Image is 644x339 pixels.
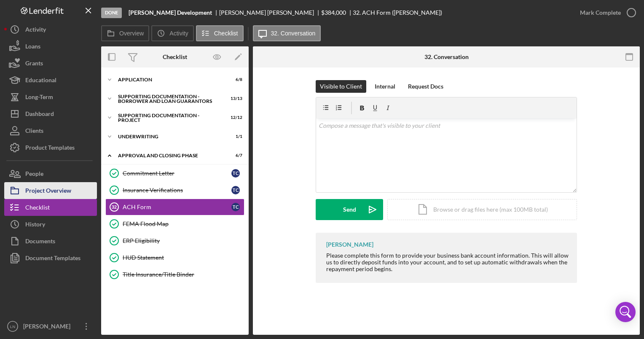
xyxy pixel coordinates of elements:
[25,89,53,108] div: Long-Term
[118,134,221,139] div: Underwriting
[163,54,187,60] div: Checklist
[231,186,240,194] div: T C
[25,55,43,74] div: Grants
[271,30,316,37] label: 32. Conversation
[123,254,244,261] div: HUD Statement
[123,271,244,278] div: Title Insurance/Title Binder
[4,122,97,139] button: Clients
[25,122,43,141] div: Clients
[375,80,395,93] div: Internal
[25,139,75,158] div: Product Templates
[25,105,54,124] div: Dashboard
[231,203,240,211] div: T C
[105,165,244,182] a: Commitment LetterTC
[321,9,346,16] div: $384,000
[4,250,97,266] button: Document Templates
[408,80,443,93] div: Request Docs
[25,216,45,235] div: History
[118,94,221,104] div: Supporting Documentation - Borrower and Loan Guarantors
[123,187,231,194] div: Insurance Verifications
[253,25,321,41] button: 32. Conversation
[4,233,97,250] button: Documents
[105,249,244,266] a: HUD Statement
[4,199,97,216] button: Checklist
[227,134,242,139] div: 1 / 1
[105,199,244,215] a: 32ACH FormTC
[25,233,55,252] div: Documents
[25,72,56,91] div: Educational
[123,204,231,210] div: ACH Form
[25,165,43,184] div: People
[227,96,242,101] div: 13 / 13
[231,169,240,178] div: T C
[326,252,569,272] div: Please complete this form to provide your business bank account information. This will allow us t...
[4,139,97,156] button: Product Templates
[4,89,97,105] button: Long-Term
[316,199,383,220] button: Send
[4,165,97,182] button: People
[370,80,400,93] button: Internal
[615,302,636,322] div: Open Intercom Messenger
[123,237,244,244] div: ERP Eligibility
[227,115,242,120] div: 12 / 12
[25,182,71,201] div: Project Overview
[101,25,149,41] button: Overview
[580,4,621,21] div: Mark Complete
[214,30,238,37] label: Checklist
[4,105,97,122] button: Dashboard
[572,4,640,21] button: Mark Complete
[25,21,46,40] div: Activity
[4,72,97,89] button: Educational
[320,80,362,93] div: Visible to Client
[118,153,221,158] div: Approval and Closing Phase
[105,232,244,249] a: ERP Eligibility
[4,318,97,335] button: LN[PERSON_NAME]
[227,77,242,82] div: 6 / 8
[123,170,231,177] div: Commitment Letter
[4,21,97,38] button: Activity
[316,80,366,93] button: Visible to Client
[10,324,15,329] text: LN
[227,153,242,158] div: 6 / 7
[25,250,80,269] div: Document Templates
[119,30,144,37] label: Overview
[105,182,244,199] a: Insurance VerificationsTC
[21,318,76,337] div: [PERSON_NAME]
[105,266,244,283] a: Title Insurance/Title Binder
[4,182,97,199] button: Project Overview
[404,80,448,93] button: Request Docs
[326,241,373,248] div: [PERSON_NAME]
[112,204,117,210] tspan: 32
[4,38,97,55] button: Loans
[4,216,97,233] button: History
[105,215,244,232] a: FEMA Flood Map
[129,9,212,16] b: [PERSON_NAME] Development
[101,8,122,18] div: Done
[123,221,244,227] div: FEMA Flood Map
[196,25,244,41] button: Checklist
[169,30,188,37] label: Activity
[25,199,50,218] div: Checklist
[25,38,40,57] div: Loans
[424,54,469,60] div: 32. Conversation
[151,25,193,41] button: Activity
[118,113,221,123] div: Supporting Documentation - Project
[118,77,221,82] div: Application
[4,55,97,72] button: Grants
[343,199,356,220] div: Send
[353,9,442,16] div: 32. ACH Form ([PERSON_NAME])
